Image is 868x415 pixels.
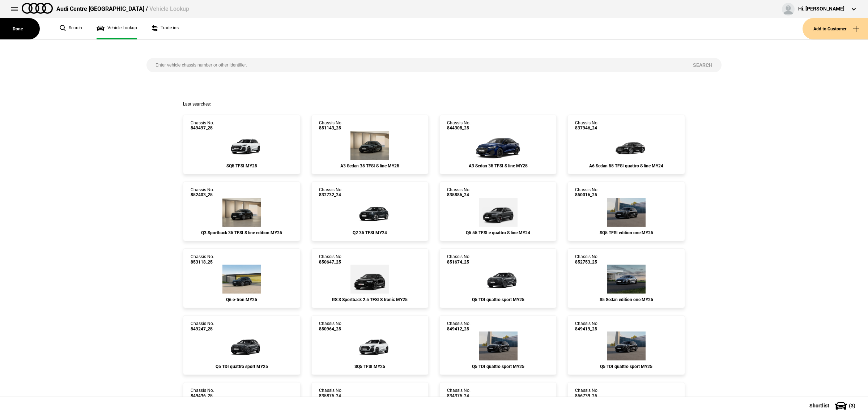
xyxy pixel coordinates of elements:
span: 856739_25 [575,393,599,398]
span: 850964_25 [319,326,342,331]
span: Vehicle Lookup [149,5,189,12]
span: 852753_25 [575,260,599,265]
div: Chassis No. [575,187,599,198]
span: 850016_25 [575,192,599,197]
div: Chassis No. [191,388,214,398]
div: Chassis No. [575,254,599,265]
span: Shortlist [809,403,829,408]
div: A3 Sedan 35 TFSI S line MY25 [319,163,421,168]
div: Chassis No. [319,254,342,265]
button: Add to Customer [803,18,868,39]
span: 834375_24 [447,393,471,398]
div: Q2 35 TFSI MY24 [319,230,421,235]
img: Audi_GFBA1A_25_FW_0E0E_PAH_WA2_PY2_58Q_(Nadin:_58Q_C05_PAH_PY2_WA2)_ext.png [222,265,261,294]
div: Chassis No. [575,321,599,331]
div: Chassis No. [319,120,342,131]
button: Search [684,58,722,72]
span: 849412_25 [447,326,471,331]
a: Trade ins [152,18,179,39]
div: SQ5 TFSI edition one MY25 [575,230,677,235]
button: Shortlist(3) [799,397,868,415]
div: Chassis No. [575,388,599,398]
img: Audi_8YMCYG_25_EI_2D2D_3FB_WXC-1_WXC_U35_(Nadin:_3FB_6FJ_C52_U35_WXC)_ext.png [472,131,524,160]
span: 849436_25 [191,393,214,398]
img: Audi_GUBAUY_25S_GX_0E0E_WA9_PAH_WA7_5MB_6FJ_WXC_PWL_PYH_F80_H65_(Nadin:_5MB_6FJ_C56_F80_H65_PAH_P... [479,331,518,360]
div: Chassis No. [575,120,599,131]
a: Search [60,18,82,39]
img: Audi_GUBS5Y_25LE_GX_0E0E_PAH_6FJ_(Nadin:_6FJ_C56_PAH)_ext.png [607,198,646,227]
div: Chassis No. [319,187,342,198]
span: 853118_25 [191,260,214,265]
span: Last searches: [183,102,211,107]
span: 849419_25 [575,326,599,331]
img: Audi_8YFRWY_25_TG_0E0E_6FA_PEJ_(Nadin:_6FA_C48_PEJ)_ext.png [350,265,389,294]
div: Chassis No. [447,254,471,265]
div: Chassis No. [319,321,342,331]
div: Chassis No. [191,120,214,131]
a: Vehicle Lookup [97,18,137,39]
span: 849247_25 [191,326,214,331]
img: Audi_8YMCYG_25_EI_0E0E_WBX_3FB_3L5_WXC_WXC-1_PWL_PY5_PYY_U35_(Nadin:_3FB_3L5_C56_PWL_PY5_PYY_U35_... [350,131,389,160]
img: Audi_GUBAUY_25S_GX_0E0E_WA9_PAH_WA7_5MB_6FJ_PQ7_WXC_PWL_PYH_F80_H65_(Nadin:_5MB_6FJ_C56_F80_H65_P... [607,331,646,360]
span: 850647_25 [319,260,342,265]
div: Chassis No. [191,254,214,265]
img: Audi_GUBAUY_25S_GX_6Y6Y_WA9_PAH_5MB_6FJ_PQ7_4D3_WXC_PWL_PYH_H65_CB2_(Nadin:_4D3_5MB_6FJ_C56_CB2_H... [220,331,263,360]
div: A3 Sedan 35 TFSI S line MY25 [447,163,549,168]
div: Audi Centre [GEOGRAPHIC_DATA] / [56,5,189,13]
div: RS 3 Sportback 2.5 TFSI S tronic MY25 [319,297,421,302]
span: 832732_24 [319,192,342,197]
div: SQ5 TFSI MY25 [191,163,293,168]
div: Chassis No. [319,388,342,398]
img: Audi_4A2C2Y_24_MZ_0E0E_MP_WA2_4ZD_(Nadin:_4ZD_5TG_6FJ_C75_F57_N2R_PXC_WA2_WQS_YJZ)_ext.png [605,131,648,160]
img: Audi_GUBS5Y_25S_GX_2Y2Y_PAH_2MB_WA2_6FJ_PQ7_PYH_PWO_53D_(Nadin:_2MB_53D_6FJ_C56_PAH_PQ7_PWO_PYH_W... [220,131,263,160]
div: Q5 TDI quattro sport MY25 [575,364,677,369]
span: ( 3 ) [849,403,855,408]
div: Chassis No. [191,187,214,198]
div: Q5 55 TFSI e quattro S line MY24 [447,230,549,235]
span: 849497_25 [191,125,214,131]
div: Q3 Sportback 35 TFSI S line edition MY25 [191,230,293,235]
img: Audi_GAGBZG_24_YM_H1H1_MP_WA7C_(Nadin:_C42_C7M_PAI_PXC_WA7)_ext.png [348,198,392,227]
div: Chassis No. [191,321,214,331]
span: 837946_24 [575,125,599,131]
div: Chassis No. [447,321,471,331]
span: 851143_25 [319,125,342,131]
img: Audi_FYGC1Y_24_YM_6Y6Y_4ZD_WBX_45I_1BK_PXC_6FJ_3S2_(Nadin:_1BK_3S2_45I_4ZD_6FJ_C50_PXC_WBX)_ext.png [479,198,518,227]
img: Audi_GUBS5Y_25S_GX_2Y2Y_PAH_WA2_6FJ_PQ7_PYH_PWO_53D_(Nadin:_53D_6FJ_C56_PAH_PQ7_PWO_PYH_WA2)_ext.png [348,331,392,360]
img: Audi_GUBAUY_25S_GX_6Y6Y_WA9_PAH_5MB_6FJ_PQ7_WXC_PWL_PYH_H65_CB2_(Nadin:_5MB_6FJ_C56_CB2_H65_PAH_P... [476,265,520,294]
div: Q5 TDI quattro sport MY25 [447,364,549,369]
div: Chassis No. [447,187,471,198]
div: Q6 e-tron MY25 [191,297,293,302]
div: SQ5 TFSI MY25 [319,364,421,369]
img: audi.png [22,3,53,14]
div: Hi, [PERSON_NAME] [798,5,844,13]
span: 852403_25 [191,192,214,197]
div: S5 Sedan edition one MY25 [575,297,677,302]
div: Chassis No. [447,388,471,398]
div: Chassis No. [447,120,471,131]
img: Audi_F3NCCX_25LE_FZ_0E0E_QQ2_3FB_V72_WN8_X8C_(Nadin:_3FB_C62_QQ2_V72_WN8)_ext.png [222,198,261,227]
div: A6 Sedan 55 TFSI quattro S line MY24 [575,163,677,168]
div: Q5 TDI quattro sport MY25 [191,364,293,369]
span: 835886_24 [447,192,471,197]
img: Audi_FU2S5Y_25LE_GX_H3H3_PAH_3FP_(Nadin:_3FP_C88_PAH_SN8)_ext.png [607,265,646,294]
div: Q5 TDI quattro sport MY25 [447,297,549,302]
span: 835875_24 [319,393,342,398]
span: 851674_25 [447,260,471,265]
span: 844308_25 [447,125,471,131]
input: Enter vehicle chassis number or other identifier. [146,58,684,72]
